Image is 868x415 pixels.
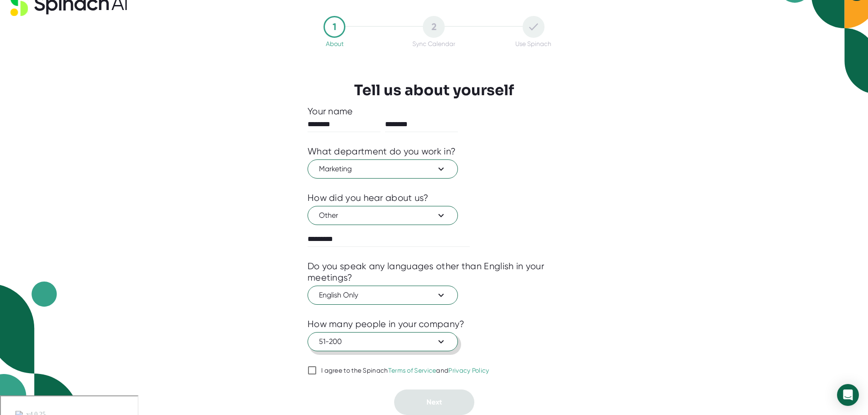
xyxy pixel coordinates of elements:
[91,53,98,60] img: tab_keywords_by_traffic_grey.svg
[308,286,458,305] button: English Only
[308,146,456,157] div: What department do you work in?
[354,82,514,99] h3: Tell us about yourself
[515,40,551,47] div: Use Spinach
[308,159,458,179] button: Marketing
[15,15,22,22] img: logo_orange.svg
[321,367,489,375] div: I agree to the Spinach and
[837,384,859,406] div: Open Intercom Messenger
[101,54,154,60] div: Keywords by Traffic
[35,54,82,60] div: Domain Overview
[308,206,458,225] button: Other
[326,40,344,47] div: About
[324,16,345,38] div: 1
[24,24,65,31] div: Domain: [URL]
[412,40,455,47] div: Sync Calendar
[319,336,447,347] span: 51-200
[308,192,429,204] div: How did you hear about us?
[308,261,560,283] div: Do you speak any languages other than English in your meetings?
[426,398,442,406] span: Next
[319,164,447,174] span: Marketing
[308,332,458,351] button: 51-200
[308,106,560,117] div: Your name
[394,389,474,415] button: Next
[319,290,447,301] span: English Only
[448,367,489,374] a: Privacy Policy
[15,24,22,31] img: website_grey.svg
[25,53,32,60] img: tab_domain_overview_orange.svg
[319,210,447,221] span: Other
[26,15,45,22] div: v 4.0.25
[423,16,445,38] div: 2
[308,318,465,330] div: How many people in your company?
[388,367,437,374] a: Terms of Service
